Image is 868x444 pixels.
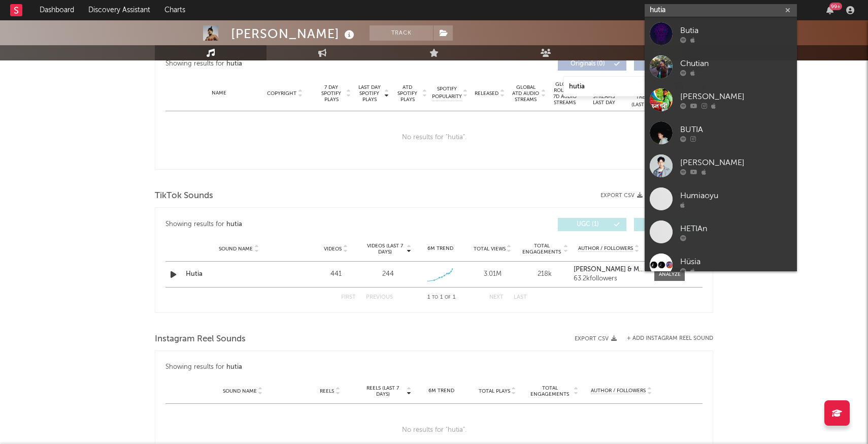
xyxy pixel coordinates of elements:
[320,388,334,394] span: Reels
[165,218,434,231] div: Showing results for
[634,218,703,231] button: Official(0)
[479,388,510,394] span: Total Plays
[680,189,792,202] div: Humiaoyu
[564,61,611,67] span: Originals ( 0 )
[364,243,406,255] span: Videos (last 7 days)
[231,25,357,42] div: [PERSON_NAME]
[645,149,797,182] a: [PERSON_NAME]
[627,336,713,341] button: + Add Instagram Reel Sound
[469,269,516,279] div: 3.01M
[558,57,626,71] button: Originals(0)
[382,269,394,279] div: 244
[645,116,797,149] a: BUTIA
[366,295,393,300] button: Previous
[645,182,797,215] a: Humiaoyu
[826,6,833,14] button: 99+
[564,83,671,91] input: Search by song name or URL
[165,361,703,373] div: Showing results for
[521,243,562,255] span: Total Engagements
[617,336,713,341] div: + Add Instagram Reel Sound
[223,388,257,394] span: Sound Name
[641,61,687,67] span: Features ( 0 )
[680,223,792,235] div: HETIAn
[680,123,792,136] div: BUTIA
[634,57,703,71] button: Features(0)
[219,246,253,252] span: Sound Name
[564,221,611,228] span: UGC ( 1 )
[645,17,797,50] a: Butia
[165,57,434,71] div: Showing results for
[641,221,687,228] span: Official ( 0 )
[226,58,242,70] div: hutia
[575,336,617,342] button: Export CSV
[489,295,504,300] button: Next
[680,90,792,103] div: [PERSON_NAME]
[574,275,644,282] div: 63.2k followers
[416,387,467,395] div: 6M Trend
[474,246,506,252] span: Total Views
[445,295,451,300] span: of
[574,266,717,273] strong: [PERSON_NAME] & Madism & [PERSON_NAME]
[600,193,643,199] button: Export CSV
[417,245,464,252] div: 6M Trend
[226,218,242,231] div: hutia
[645,83,797,116] a: [PERSON_NAME]
[312,269,359,279] div: 441
[680,57,792,70] div: Chutian
[645,4,797,17] input: Search for artists
[645,215,797,248] a: HETIAn
[645,248,797,281] a: Hüsia
[360,385,405,397] span: Reels (last 7 days)
[528,385,573,397] span: Total Engagements
[432,295,438,300] span: to
[370,25,433,41] button: Track
[645,50,797,83] a: Chutian
[226,361,242,373] div: hutia
[574,266,644,273] a: [PERSON_NAME] & Madism & [PERSON_NAME]
[341,295,356,300] button: First
[558,218,626,231] button: UGC(1)
[186,269,292,279] a: Hutia
[413,292,469,304] div: 1 1 1
[591,388,646,394] span: Author / Followers
[680,256,792,268] div: Hüsia
[680,24,792,37] div: Butia
[643,193,713,199] button: + Add TikTok Sound
[514,295,527,300] button: Last
[578,245,633,252] span: Author / Followers
[155,333,246,345] span: Instagram Reel Sounds
[324,246,342,252] span: Videos
[521,269,569,279] div: 218k
[155,190,213,202] span: TikTok Sounds
[829,3,842,10] div: 99 +
[165,111,703,164] div: No results for " hutia ".
[680,156,792,169] div: [PERSON_NAME]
